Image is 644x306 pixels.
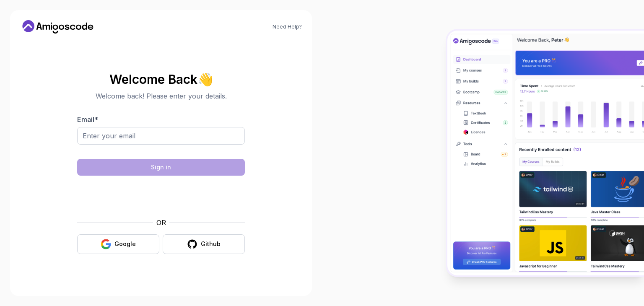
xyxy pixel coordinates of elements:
[447,31,644,275] img: Amigoscode Dashboard
[201,240,221,248] div: Github
[77,234,159,254] button: Google
[196,71,214,87] span: 👋
[77,91,245,101] p: Welcome back! Please enter your details.
[20,20,96,34] a: Home link
[77,127,245,145] input: Enter your email
[77,159,245,176] button: Sign in
[163,234,245,254] button: Github
[98,181,224,213] iframe: Widget containing checkbox for hCaptcha security challenge
[273,23,302,30] a: Need Help?
[77,115,98,124] label: Email *
[77,73,245,86] h2: Welcome Back
[156,218,166,228] p: OR
[114,240,136,248] div: Google
[151,163,171,171] div: Sign in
